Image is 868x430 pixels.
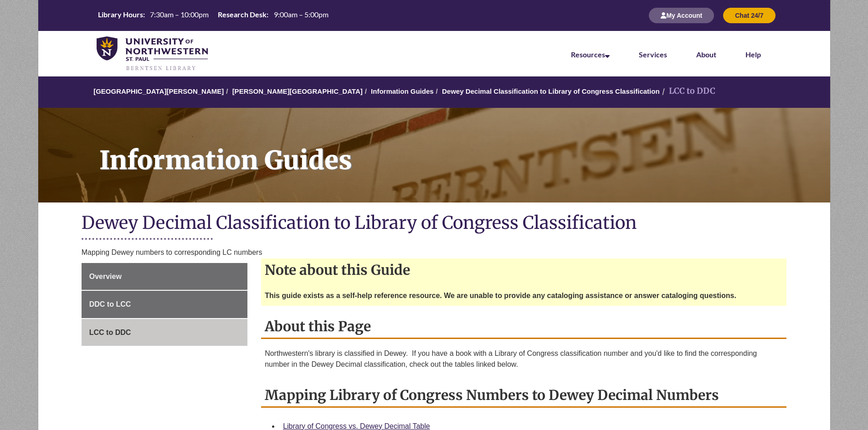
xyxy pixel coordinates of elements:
[82,319,247,346] a: LCC to DDC
[150,10,209,19] span: 7:30am – 10:00pm
[94,10,332,22] a: Hours Today
[261,315,786,339] h2: About this Page
[649,11,714,19] a: My Account
[89,300,131,308] span: DDC to LCC
[82,291,247,318] a: DDC to LCC
[89,329,131,336] span: LCC to DDC
[94,10,332,21] table: Hours Today
[82,263,247,346] div: Guide Page Menu
[371,87,434,95] a: Information Guides
[283,422,430,430] a: Library of Congress vs. Dewey Decimal Table
[274,10,329,19] span: 9:00am – 5:00pm
[571,50,610,59] a: Resources
[94,10,146,20] th: Library Hours:
[723,11,775,19] a: Chat 24/7
[696,50,716,59] a: About
[232,87,363,95] a: [PERSON_NAME][GEOGRAPHIC_DATA]
[265,348,783,370] p: Northwestern's library is classified in Dewey. If you have a book with a Library of Congress clas...
[261,258,786,281] h2: Note about this Guide
[639,50,667,59] a: Services
[97,36,208,72] img: UNWSP Library Logo
[265,292,736,299] strong: This guide exists as a self-help reference resource. We are unable to provide any cataloging assi...
[82,263,247,290] a: Overview
[745,50,761,59] a: Help
[89,273,122,280] span: Overview
[442,87,660,95] a: Dewey Decimal Classification to Library of Congress Classification
[214,10,270,20] th: Research Desk:
[82,212,787,236] h1: Dewey Decimal Classification to Library of Congress Classification
[82,248,262,256] span: Mapping Dewey numbers to corresponding LC numbers
[89,108,830,191] h1: Information Guides
[649,8,714,23] button: My Account
[261,384,786,408] h2: Mapping Library of Congress Numbers to Dewey Decimal Numbers
[38,108,830,202] a: Information Guides
[93,87,224,95] a: [GEOGRAPHIC_DATA][PERSON_NAME]
[660,85,715,98] li: LCC to DDC
[723,8,775,23] button: Chat 24/7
